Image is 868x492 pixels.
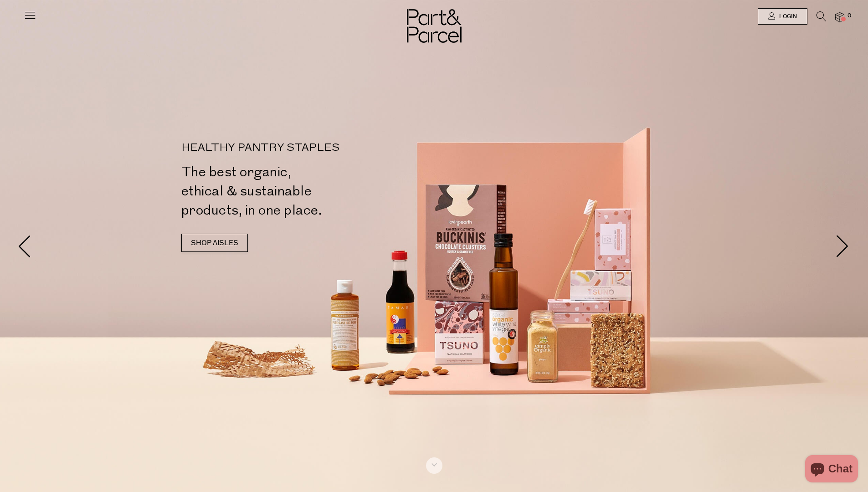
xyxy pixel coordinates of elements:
[407,9,462,43] img: Part&Parcel
[181,163,438,220] h2: The best organic, ethical & sustainable products, in one place.
[835,12,844,22] a: 0
[758,8,807,25] a: Login
[181,234,248,252] a: SHOP AISLES
[777,13,797,20] span: Login
[181,143,438,154] p: HEALTHY PANTRY STAPLES
[802,455,861,485] inbox-online-store-chat: Shopify online store chat
[845,12,853,20] span: 0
